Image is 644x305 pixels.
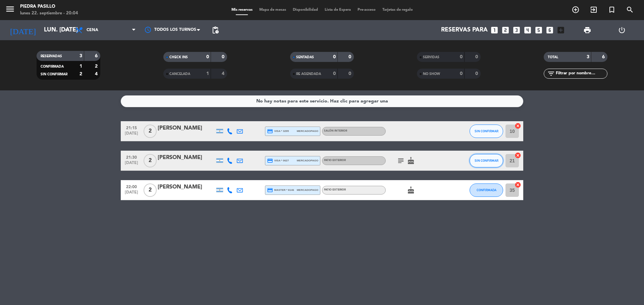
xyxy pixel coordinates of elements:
span: Reservas para [441,27,488,33]
span: mercadopago [297,129,318,133]
i: arrow_drop_down [62,26,70,34]
span: CONFIRMADA [477,188,496,192]
strong: 0 [333,55,336,59]
i: cancel [515,181,521,188]
strong: 2 [79,72,82,76]
input: Filtrar por nombre... [555,70,607,77]
strong: 0 [333,71,336,76]
span: 22:00 [123,182,140,190]
span: SIN CONFIRMAR [475,159,498,162]
button: SIN CONFIRMAR [470,154,503,167]
i: looks_one [490,26,499,34]
span: Patio Exterior [324,159,346,162]
span: master * 8146 [267,187,294,193]
span: pending_actions [211,26,219,34]
div: Piedra Pasillo [20,3,78,10]
i: credit_card [267,158,273,164]
span: NO SHOW [423,72,440,76]
i: looks_two [501,26,510,34]
i: looks_5 [534,26,543,34]
i: cake [407,157,415,165]
strong: 4 [222,71,226,76]
span: mercadopago [297,188,318,192]
strong: 1 [206,71,209,76]
span: SIN CONFIRMAR [41,73,67,76]
span: [DATE] [123,131,140,139]
span: CONFIRMADA [41,65,64,68]
i: looks_4 [523,26,532,34]
strong: 0 [475,55,479,59]
i: credit_card [267,128,273,134]
i: menu [5,4,15,14]
i: credit_card [267,187,273,193]
span: visa * 3295 [267,128,289,134]
span: Disponibilidad [289,8,321,12]
span: 2 [144,125,157,138]
span: print [583,26,591,34]
strong: 0 [222,55,226,59]
strong: 6 [95,54,99,58]
i: exit_to_app [590,6,598,14]
span: mercadopago [297,158,318,163]
span: SENTADAS [296,56,314,59]
i: [DATE] [5,23,41,37]
span: Cena [87,28,98,32]
span: visa * 0627 [267,158,289,164]
i: add_box [556,26,565,34]
strong: 3 [79,54,82,58]
span: SERVIDAS [423,56,439,59]
strong: 3 [587,55,589,59]
span: Salón Interior [324,130,347,132]
strong: 0 [475,71,479,76]
span: RESERVADAS [41,55,62,58]
i: add_circle_outline [572,6,580,14]
i: cancel [515,152,521,159]
strong: 1 [79,64,82,69]
i: search [626,6,634,14]
i: turned_in_not [608,6,616,14]
span: SIN CONFIRMAR [475,129,498,133]
div: No hay notas para este servicio. Haz clic para agregar una [256,97,388,105]
strong: 0 [348,71,353,76]
span: Mis reservas [228,8,256,12]
strong: 0 [460,71,463,76]
span: TOTAL [548,56,558,59]
div: [PERSON_NAME] [158,153,215,162]
span: CHECK INS [169,56,188,59]
button: menu [5,4,15,16]
i: subject [397,157,405,165]
strong: 4 [95,72,99,76]
span: Lista de Espera [321,8,354,12]
span: Patio Exterior [324,188,346,191]
div: lunes 22. septiembre - 20:04 [20,10,78,17]
i: cake [407,186,415,194]
div: [PERSON_NAME] [158,183,215,192]
strong: 0 [348,55,353,59]
span: RE AGENDADA [296,72,321,76]
span: Mapa de mesas [256,8,289,12]
button: CONFIRMADA [470,183,503,197]
strong: 6 [602,55,606,59]
i: power_settings_new [618,26,626,34]
strong: 0 [206,55,209,59]
span: 21:30 [123,153,140,161]
span: 21:15 [123,124,140,131]
div: LOG OUT [604,20,639,40]
strong: 0 [460,55,463,59]
i: cancel [515,123,521,129]
span: [DATE] [123,161,140,168]
strong: 2 [95,64,99,69]
i: filter_list [547,70,555,78]
span: Tarjetas de regalo [379,8,416,12]
i: looks_3 [512,26,521,34]
button: SIN CONFIRMAR [470,125,503,138]
div: [PERSON_NAME] [158,124,215,133]
span: CANCELADA [169,72,190,76]
span: 2 [144,154,157,167]
span: [DATE] [123,190,140,198]
span: Pre-acceso [354,8,379,12]
i: looks_6 [545,26,554,34]
span: 2 [144,183,157,197]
